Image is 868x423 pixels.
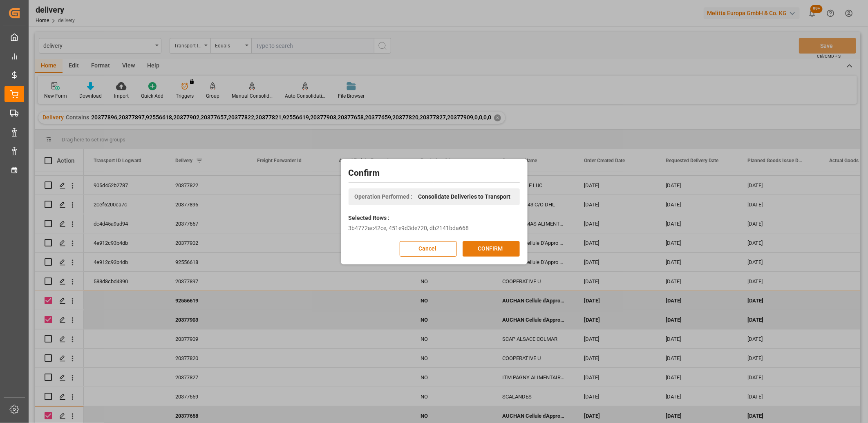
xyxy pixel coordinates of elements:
button: CONFIRM [463,241,520,257]
h2: Confirm [349,167,520,180]
span: Operation Performed : [355,192,413,201]
button: Cancel [400,241,457,257]
label: Selected Rows : [349,214,390,222]
span: Consolidate Deliveries to Transport [418,192,511,201]
div: 3b4772ac42ce, 451e9d3de720, db2141bda668 [349,224,520,233]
